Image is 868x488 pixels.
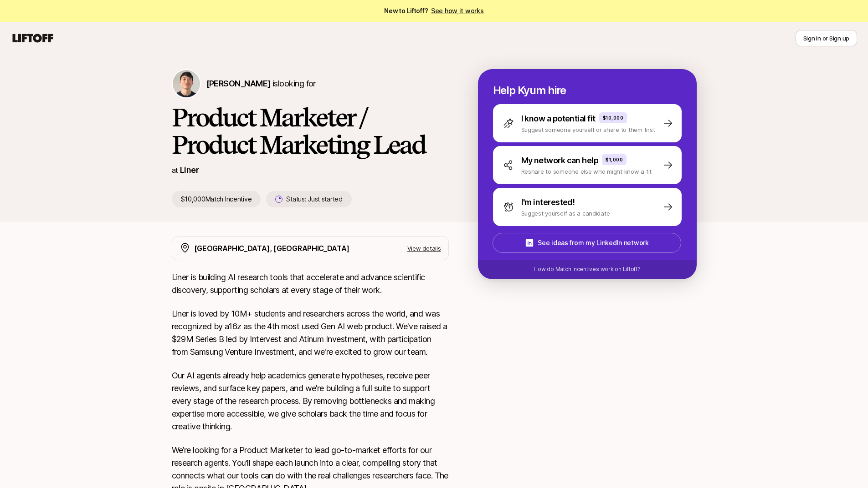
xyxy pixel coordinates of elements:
h1: Product Marketer / Product Marketing Lead [172,104,449,158]
p: Status: [286,194,342,205]
span: New to Liftoff? [384,5,483,16]
p: Our AI agents already help academics generate hypotheses, receive peer reviews, and surface key p... [172,369,449,433]
p: Reshare to someone else who might know a fit [521,167,652,176]
p: I know a potential fit [521,112,596,125]
p: $10,000 [603,114,624,121]
p: Suggest someone yourself or share to them first [521,125,655,134]
a: Liner [180,165,199,175]
span: Just started [308,195,343,203]
p: $10,000 Match Incentive [172,191,261,207]
span: [PERSON_NAME] [206,79,271,88]
p: Liner is loved by 10M+ students and researchers across the world, and was recognized by a16z as t... [172,307,449,358]
p: $1,000 [606,156,623,163]
p: [GEOGRAPHIC_DATA], [GEOGRAPHIC_DATA] [194,242,349,254]
p: Liner is building AI research tools that accelerate and advance scientific discovery, supporting ... [172,271,449,297]
p: See ideas from my LinkedIn network [538,237,648,248]
p: is looking for [206,77,316,90]
p: Suggest yourself as a candidate [521,209,610,218]
p: I'm interested! [521,196,575,209]
button: Sign in or Sign up [796,30,857,46]
img: Kyum Kim [173,70,200,97]
a: See how it works [431,7,484,15]
p: Help Kyum hire [493,84,682,97]
button: See ideas from my LinkedIn network [493,233,681,253]
p: View details [407,244,441,253]
p: How do Match Incentives work on Liftoff? [534,265,640,273]
p: at [172,164,178,176]
p: My network can help [521,154,599,167]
